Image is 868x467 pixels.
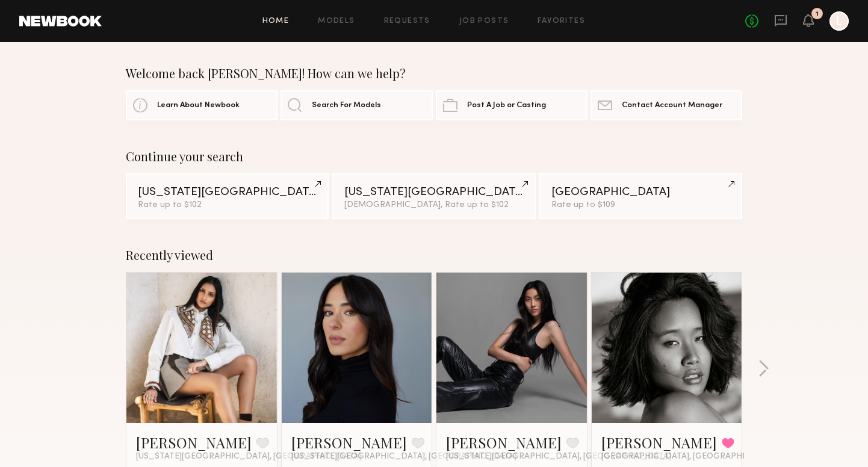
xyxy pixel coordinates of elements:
a: Job Posts [459,17,509,25]
a: Search For Models [281,90,432,120]
span: Learn About Newbook [157,102,240,110]
a: [US_STATE][GEOGRAPHIC_DATA][DEMOGRAPHIC_DATA], Rate up to $102 [332,173,535,219]
span: Post A Job or Casting [467,102,546,110]
span: [GEOGRAPHIC_DATA], [GEOGRAPHIC_DATA] [601,452,781,462]
a: [US_STATE][GEOGRAPHIC_DATA]Rate up to $102 [126,173,329,219]
a: [GEOGRAPHIC_DATA]Rate up to $109 [539,173,742,219]
div: [US_STATE][GEOGRAPHIC_DATA] [344,187,523,198]
a: [PERSON_NAME] [136,433,252,452]
a: Contact Account Manager [591,90,742,120]
div: [GEOGRAPHIC_DATA] [551,187,730,198]
a: Home [262,17,290,25]
a: Favorites [538,17,585,25]
a: [PERSON_NAME] [601,433,717,452]
div: Rate up to $102 [138,201,317,209]
span: [US_STATE][GEOGRAPHIC_DATA], [GEOGRAPHIC_DATA] [446,452,671,462]
div: Continue your search [126,149,742,164]
a: Post A Job or Casting [436,90,587,120]
a: [PERSON_NAME] [446,433,562,452]
a: L [829,11,849,31]
a: Models [318,17,355,25]
div: [US_STATE][GEOGRAPHIC_DATA] [138,187,317,198]
span: Search For Models [312,102,381,110]
div: [DEMOGRAPHIC_DATA], Rate up to $102 [344,201,523,209]
div: Rate up to $109 [551,201,730,209]
div: Welcome back [PERSON_NAME]! How can we help? [126,66,742,81]
div: 1 [816,11,819,17]
a: Requests [384,17,430,25]
div: Recently viewed [126,248,742,262]
a: Learn About Newbook [126,90,277,120]
a: [PERSON_NAME] [291,433,407,452]
span: [US_STATE][GEOGRAPHIC_DATA], [GEOGRAPHIC_DATA] [136,452,361,462]
span: [US_STATE][GEOGRAPHIC_DATA], [GEOGRAPHIC_DATA] [291,452,516,462]
span: Contact Account Manager [622,102,722,110]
